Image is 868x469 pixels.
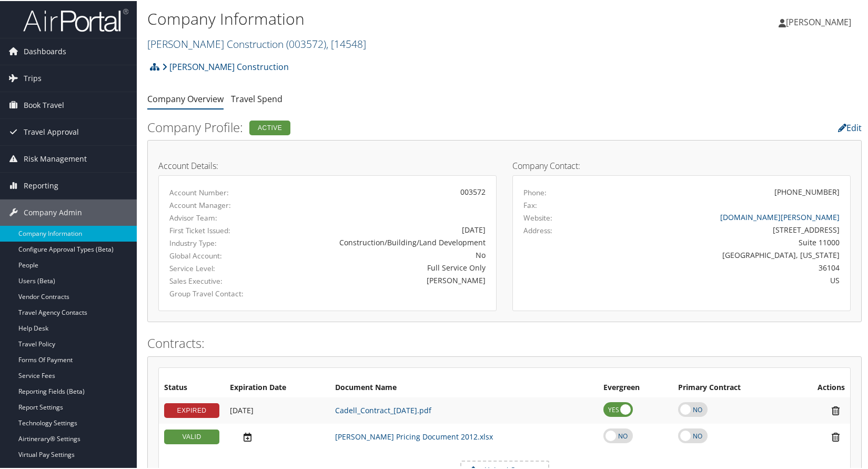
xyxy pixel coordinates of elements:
div: Active [249,119,290,134]
label: First Ticket Issued: [169,224,264,235]
label: Group Travel Contact: [169,287,264,298]
th: Document Name [330,377,598,396]
span: ( 003572 ) [286,36,326,50]
a: Travel Spend [231,92,282,104]
a: [PERSON_NAME] [779,5,862,37]
th: Status [159,377,225,396]
h4: Account Details: [158,161,497,169]
label: Account Number: [169,186,264,197]
div: [DATE] [280,223,486,234]
a: [DOMAIN_NAME][PERSON_NAME] [720,211,840,221]
label: Address: [523,224,552,235]
div: Suite 11000 [607,236,840,247]
i: Remove Contract [826,431,845,442]
div: [PHONE_NUMBER] [774,185,840,196]
span: [PERSON_NAME] [786,15,851,27]
span: Travel Approval [24,118,79,144]
a: Cadell_Contract_[DATE].pdf [335,404,431,414]
div: EXPIRED [164,402,219,417]
th: Evergreen [598,377,673,396]
div: Add/Edit Date [230,431,325,442]
h2: Company Profile: [147,117,618,135]
img: airportal-logo.png [23,7,128,32]
a: Edit [838,121,862,133]
h1: Company Information [147,7,623,29]
div: VALID [164,428,219,443]
span: Book Travel [24,91,64,117]
label: Service Level: [169,262,264,273]
label: Sales Executive: [169,275,264,285]
div: 36104 [607,261,840,272]
div: [STREET_ADDRESS] [607,223,840,234]
div: Add/Edit Date [230,405,325,414]
th: Primary Contract [673,377,790,396]
span: Reporting [24,172,58,198]
label: Advisor Team: [169,212,264,222]
h2: Contracts: [147,333,862,351]
h4: Company Contact: [512,161,851,169]
div: [PERSON_NAME] [280,274,486,285]
label: Industry Type: [169,237,264,247]
i: Remove Contract [826,404,845,415]
a: [PERSON_NAME] Construction [162,55,289,76]
span: Risk Management [24,145,87,171]
a: [PERSON_NAME] Pricing Document 2012.xlsx [335,431,493,441]
span: Company Admin [24,198,82,225]
span: [DATE] [230,404,254,414]
div: Full Service Only [280,261,486,272]
a: [PERSON_NAME] Construction [147,36,366,50]
div: Construction/Building/Land Development [280,236,486,247]
label: Global Account: [169,250,264,260]
span: Dashboards [24,37,66,64]
label: Fax: [523,199,537,209]
span: Trips [24,64,42,91]
div: No [280,248,486,260]
a: Company Overview [147,92,224,104]
div: 003572 [280,185,486,196]
label: Account Manager: [169,199,264,209]
th: Actions [790,377,850,396]
div: US [607,274,840,285]
div: [GEOGRAPHIC_DATA], [US_STATE] [607,248,840,260]
span: , [ 14548 ] [326,36,366,50]
label: Website: [523,212,552,222]
label: Phone: [523,186,547,197]
th: Expiration Date [225,377,330,396]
